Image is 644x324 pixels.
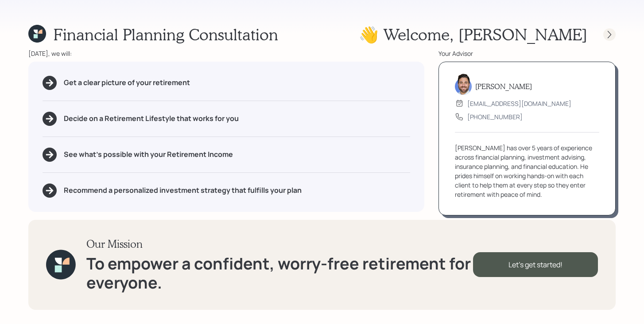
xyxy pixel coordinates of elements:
[359,25,587,44] h1: 👋 Welcome , [PERSON_NAME]
[86,238,473,250] h3: Our Mission
[53,25,278,44] h1: Financial Planning Consultation
[86,254,473,292] h1: To empower a confident, worry-free retirement for everyone.
[467,112,523,121] div: [PHONE_NUMBER]
[467,99,571,108] div: [EMAIL_ADDRESS][DOMAIN_NAME]
[28,49,424,58] div: [DATE], we will:
[475,82,532,90] h5: [PERSON_NAME]
[455,74,472,95] img: michael-russo-headshot.png
[64,186,302,195] h5: Recommend a personalized investment strategy that fulfills your plan
[64,114,239,123] h5: Decide on a Retirement Lifestyle that works for you
[64,78,190,87] h5: Get a clear picture of your retirement
[438,49,616,58] div: Your Advisor
[455,143,599,199] div: [PERSON_NAME] has over 5 years of experience across financial planning, investment advising, insu...
[473,252,598,277] div: Let's get started!
[64,150,233,159] h5: See what's possible with your Retirement Income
